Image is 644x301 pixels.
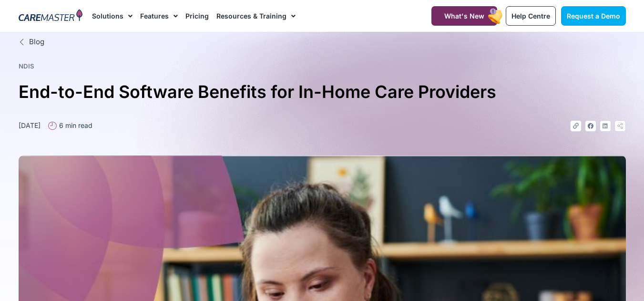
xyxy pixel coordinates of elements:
[19,37,626,48] a: Blog
[19,121,41,129] time: [DATE]
[506,6,556,26] a: Help Centre
[561,6,626,26] a: Request a Demo
[511,12,550,20] span: Help Centre
[19,78,626,106] h1: End-to-End Software Benefits for In-Home Care Providers
[19,9,83,23] img: CareMaster Logo
[19,62,34,70] a: NDIS
[27,37,44,48] span: Blog
[444,12,484,20] span: What's New
[567,12,620,20] span: Request a Demo
[431,6,497,26] a: What's New
[57,120,92,130] span: 6 min read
